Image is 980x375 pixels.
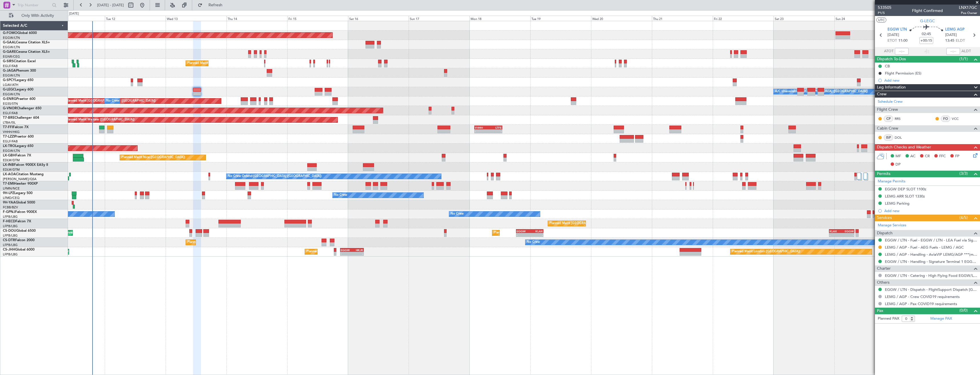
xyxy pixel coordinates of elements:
[3,126,13,129] span: T7-FFI
[775,87,868,96] div: A/C Unavailable [GEOGRAPHIC_DATA] ([GEOGRAPHIC_DATA])
[3,36,20,40] a: EGGW/LTN
[652,16,713,21] div: Thu 21
[530,229,543,233] div: KLAX
[3,107,41,110] a: G-VNORChallenger 650
[334,191,347,199] div: No Crew
[3,154,15,157] span: LX-GBH
[3,220,15,223] span: F-HECD
[69,11,79,16] div: [DATE]
[549,219,639,228] div: Planned Maint [GEOGRAPHIC_DATA] ([GEOGRAPHIC_DATA])
[3,55,20,59] a: EGNR/CEG
[3,60,36,63] a: G-SIRSCitation Excel
[877,91,887,98] span: Crew
[3,224,18,228] a: LFPB/LBG
[3,144,33,148] a: LX-TROLegacy 650
[834,16,895,21] div: Sun 24
[3,229,16,233] span: CS-DOU
[530,233,543,237] div: -
[898,38,907,44] span: 11:00
[885,201,909,206] div: LEMG Parking
[3,135,15,138] span: T7-LZZI
[44,16,105,21] div: Mon 11
[3,201,16,204] span: 9H-YAA
[3,41,50,44] a: G-GAALCessna Citation XLS+
[3,126,29,129] a: T7-FFIFalcon 7X
[895,135,907,140] a: DOL
[3,120,16,125] a: LTBA/ISL
[945,27,965,33] span: LEMG AGP
[878,316,899,322] label: Planned PAX
[3,154,31,157] a: LX-GBHFalcon 7X
[877,265,891,272] span: Charter
[885,64,890,68] div: CB
[842,233,854,237] div: -
[187,59,277,68] div: Planned Maint [GEOGRAPHIC_DATA] ([GEOGRAPHIC_DATA])
[3,31,37,35] a: G-FOMOGlobal 6000
[97,3,124,8] span: [DATE] - [DATE]
[204,3,228,7] span: Refresh
[3,130,20,134] a: VHHH/HKG
[959,11,977,15] span: Pos Owner
[527,238,540,247] div: No Crew
[3,191,33,195] a: 9H-LPZLegacy 500
[195,1,229,10] button: Refresh
[885,194,925,199] div: LEMG ARR SLOT 1330z
[959,307,968,313] span: (0/0)
[530,16,591,21] div: Tue 19
[774,16,834,21] div: Sat 23
[713,16,774,21] div: Fri 22
[884,116,893,122] div: CP
[3,239,35,242] a: CS-DTRFalcon 2000
[3,252,18,257] a: LFPB/LBG
[3,233,18,238] a: LFPB/LBG
[228,172,322,181] div: No Crew Ostend-[GEOGRAPHIC_DATA] ([GEOGRAPHIC_DATA])
[887,32,899,38] span: [DATE]
[494,229,584,237] div: Planned Maint [GEOGRAPHIC_DATA] ([GEOGRAPHIC_DATA])
[939,154,946,159] span: FFC
[955,154,959,159] span: FP
[920,18,935,24] span: G-LEGC
[341,252,352,255] div: -
[451,210,464,218] div: No Crew
[877,308,883,314] span: Pax
[925,154,930,159] span: CR
[3,97,16,101] span: G-ENRG
[877,279,889,286] span: Others
[930,316,952,322] a: Manage PAX
[3,139,18,144] a: EGLF/FAB
[3,78,15,82] span: G-SPCY
[3,173,44,176] a: LX-AOACitation Mustang
[3,186,20,191] a: LFMN/NCE
[3,220,31,223] a: F-HECDFalcon 7X
[517,233,530,237] div: -
[3,163,14,167] span: LX-INB
[3,73,20,78] a: EGGW/LTN
[877,171,890,177] span: Permits
[3,182,38,186] a: T7-EMIHawker 900XP
[884,134,893,141] div: ISP
[3,215,18,219] a: LFPB/LBG
[877,125,898,132] span: Cabin Crew
[878,223,906,228] a: Manage Services
[877,56,906,62] span: Dispatch To-Dos
[885,252,977,257] a: LEMG / AGP - Handling - AviaVIP LEMG/AGP ***(my handling)***
[3,92,20,96] a: EGGW/LTN
[3,50,50,54] a: G-GARECessna Citation XLS+
[895,116,907,121] a: RRS
[884,49,893,54] span: ATOT
[878,179,905,184] a: Manage Permits
[66,116,134,124] div: Planned Maint Warsaw ([GEOGRAPHIC_DATA])
[956,38,965,44] span: ELDT
[884,208,977,213] div: Add new
[3,78,33,82] a: G-SPCYLegacy 650
[895,154,901,159] span: MF
[877,230,893,237] span: Dispatch
[121,153,185,162] div: Planned Maint Nice ([GEOGRAPHIC_DATA])
[226,16,287,21] div: Thu 14
[15,14,60,18] span: Only With Activity
[3,177,37,181] a: [PERSON_NAME]/QSA
[475,126,488,129] div: VHHH
[878,99,903,105] a: Schedule Crew
[895,48,909,55] input: --:--
[3,210,15,214] span: F-GPNJ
